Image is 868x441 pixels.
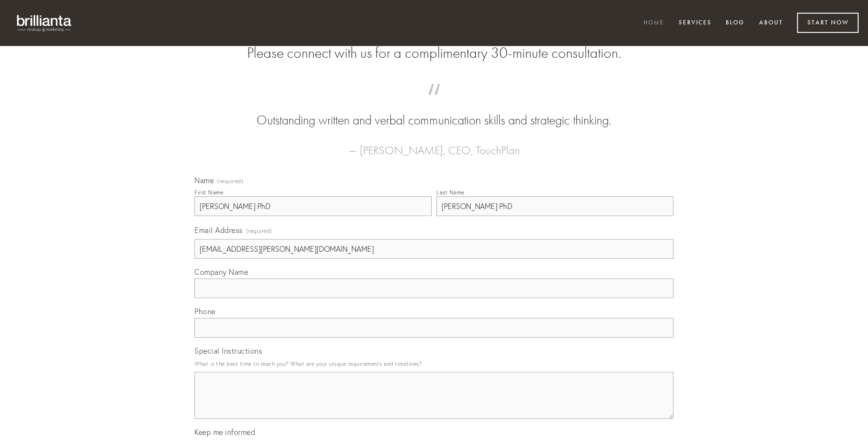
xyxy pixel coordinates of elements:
[720,15,751,31] a: Blog
[194,189,223,196] div: First Name
[209,93,659,130] blockquote: Outstanding written and verbal communication skills and strategic thinking.
[637,15,670,31] a: Home
[194,346,262,356] span: Special Instructions
[194,44,674,62] h2: Please connect with us for a complimentary 30-minute consultation.
[209,93,659,111] span: “
[194,225,243,235] span: Email Address
[209,130,659,160] figcaption: — [PERSON_NAME], CEO, TouchPlan
[194,267,248,277] span: Company Name
[194,176,214,185] span: Name
[436,189,465,196] div: Last Name
[9,9,80,37] img: brillianta - research, strategy, marketing
[753,15,789,31] a: About
[673,15,718,31] a: Services
[246,224,272,237] span: (required)
[194,427,255,437] span: Keep me informed
[194,307,216,316] span: Phone
[217,178,243,184] span: (required)
[194,357,674,370] p: What is the best time to reach you? What are your unique requirements and timelines?
[797,13,859,33] a: Start Now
